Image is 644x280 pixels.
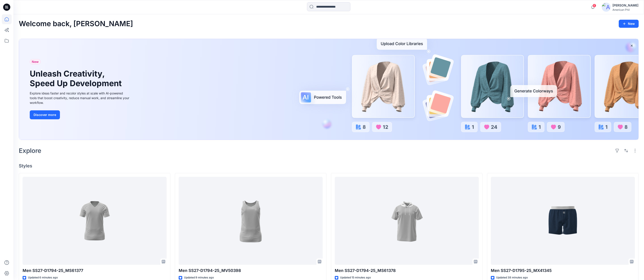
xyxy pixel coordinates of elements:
[612,3,638,8] div: [PERSON_NAME]
[179,267,323,274] p: Men SS27-D1794-25_MV50398
[19,20,133,28] h2: Welcome back, [PERSON_NAME]
[30,91,130,105] div: Explore ideas faster and recolor styles at scale with AI-powered tools that boost creativity, red...
[23,177,167,265] a: Men SS27-D1794-25_MS61377
[30,69,124,88] h1: Unleash Creativity, Speed Up Development
[32,59,39,64] span: New
[496,275,528,280] p: Updated 38 minutes ago
[340,275,371,280] p: Updated 15 minutes ago
[491,177,635,265] a: Men SS27-D1795-25_MX41345
[619,20,639,28] button: New
[335,177,479,265] a: Men SS27-D1794-25_MS61378
[602,3,611,12] img: avatar
[30,110,60,119] button: Discover more
[184,275,214,280] p: Updated 9 minutes ago
[179,177,323,265] a: Men SS27-D1794-25_MV50398
[19,163,639,169] h4: Styles
[30,110,130,119] a: Discover more
[335,267,479,274] p: Men SS27-D1794-25_MS61378
[23,267,167,274] p: Men SS27-D1794-25_MS61377
[612,8,638,11] div: American Phil
[28,275,58,280] p: Updated 6 minutes ago
[19,147,41,154] h2: Explore
[491,267,635,274] p: Men SS27-D1795-25_MX41345
[593,4,596,7] span: 6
